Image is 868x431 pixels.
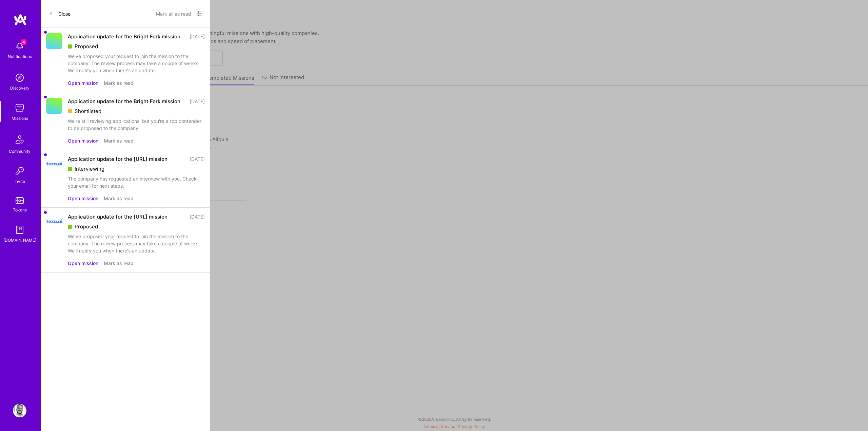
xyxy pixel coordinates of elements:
[46,213,62,229] img: Company Logo
[68,33,180,40] div: Application update for the Bright Fork mission
[68,175,205,189] div: The company has requested an interview with you. Check your email for next steps.
[68,108,205,115] div: Shortlisted
[68,155,167,163] div: Application update for the [URL] mission
[156,8,191,19] button: Mark all as read
[9,148,31,155] div: Community
[68,233,205,254] div: We've proposed your request to join the mission to the company. The review process may take a cou...
[10,85,29,92] div: Discovery
[104,195,134,202] button: Mark as read
[15,178,25,185] div: Invite
[68,53,205,74] div: We've proposed your request to join the mission to the company. The review process may take a cou...
[68,165,205,172] div: Interviewing
[68,98,180,105] div: Application update for the Bright Fork mission
[13,404,26,417] img: User Avatar
[68,213,167,220] div: Application update for the [URL] mission
[46,155,62,172] img: Company Logo
[190,213,205,220] div: [DATE]
[68,260,98,267] button: Open mission
[190,155,205,163] div: [DATE]
[68,223,205,230] div: Proposed
[3,237,36,244] div: [DOMAIN_NAME]
[68,137,98,144] button: Open mission
[68,79,98,87] button: Open mission
[13,71,26,85] img: discovery
[14,14,27,26] img: logo
[12,115,28,122] div: Missions
[11,404,28,417] a: User Avatar
[190,33,205,40] div: [DATE]
[104,137,134,144] button: Mark as read
[68,43,205,50] div: Proposed
[13,223,26,237] img: guide book
[104,79,134,87] button: Mark as read
[13,206,27,213] div: Tokens
[16,197,24,204] img: tokens
[13,101,26,115] img: teamwork
[68,195,98,202] button: Open mission
[68,117,205,132] div: We're still reviewing applications, but you're a top contender to be proposed to the company.
[190,98,205,105] div: [DATE]
[12,131,28,148] img: Community
[13,164,26,178] img: Invite
[104,260,134,267] button: Mark as read
[49,8,71,19] button: Close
